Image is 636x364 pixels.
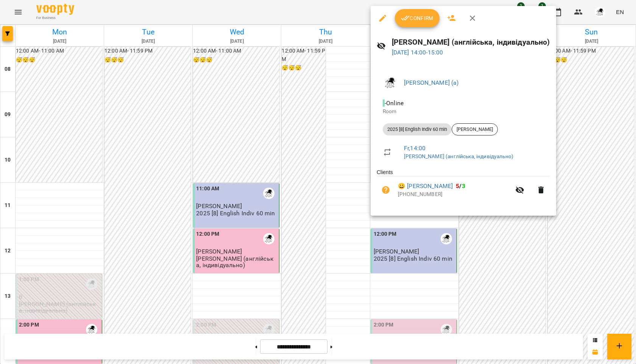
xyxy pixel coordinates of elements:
[404,79,459,86] a: [PERSON_NAME] (а)
[456,182,465,190] b: /
[392,36,550,48] h6: [PERSON_NAME] (англійська, індивідуально)
[377,168,550,206] ul: Clients
[377,181,395,199] button: Unpaid. Bill the attendance?
[404,153,513,159] a: [PERSON_NAME] (англійська, індивідуально)
[452,123,498,135] div: [PERSON_NAME]
[462,182,465,190] span: 3
[383,108,544,115] p: Room
[383,100,405,107] span: - Online
[392,49,443,56] a: [DATE] 14:00-15:00
[452,126,497,133] span: [PERSON_NAME]
[395,9,440,27] button: Confirm
[401,14,433,23] span: Confirm
[398,182,453,191] a: 😀 [PERSON_NAME]
[398,191,511,198] p: [PHONE_NUMBER]
[456,182,459,190] span: 5
[404,145,426,152] a: Fr , 14:00
[383,75,398,90] img: c09839ea023d1406ff4d1d49130fd519.png
[383,126,452,133] span: 2025 [8] English Indiv 60 min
